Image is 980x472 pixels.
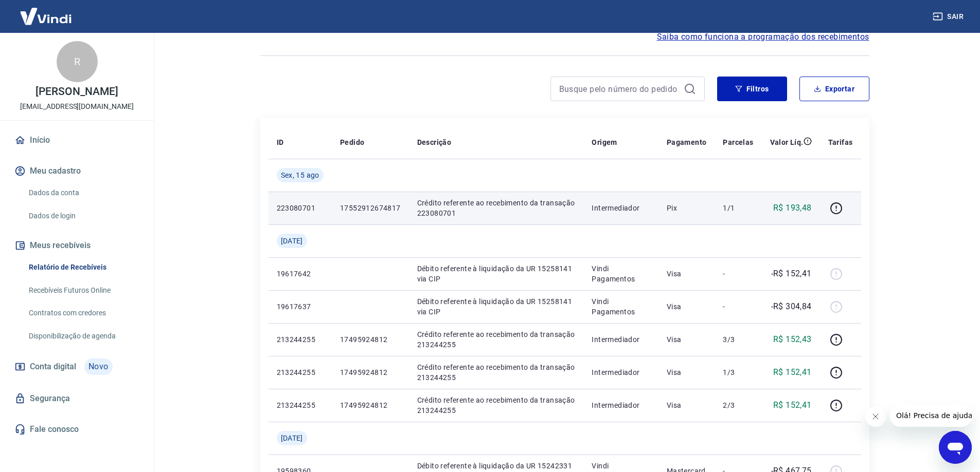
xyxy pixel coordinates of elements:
p: 17495924812 [340,367,401,377]
p: Tarifas [828,137,853,147]
p: Valor Líq. [770,137,804,147]
p: Visa [667,400,707,410]
p: R$ 152,41 [773,366,812,379]
button: Meus recebíveis [12,234,141,257]
span: [DATE] [281,236,303,246]
img: Vindi [12,1,79,32]
p: R$ 152,41 [773,399,812,411]
p: Visa [667,334,707,345]
p: - [723,269,753,279]
p: 19617642 [277,269,324,279]
p: 1/3 [723,367,753,377]
a: Fale conosco [12,418,141,441]
p: 17495924812 [340,400,401,410]
p: Crédito referente ao recebimento da transação 213244255 [417,329,576,350]
p: 19617637 [277,301,324,312]
p: Crédito referente ao recebimento da transação 213244255 [417,395,576,416]
span: [DATE] [281,433,303,443]
p: - [723,301,753,312]
p: 17495924812 [340,334,401,345]
p: Visa [667,301,707,312]
p: Débito referente à liquidação da UR 15258141 via CIP [417,263,576,284]
a: Saiba como funciona a programação dos recebimentos [657,31,869,43]
p: [EMAIL_ADDRESS][DOMAIN_NAME] [20,101,134,112]
p: Intermediador [592,203,650,213]
p: Intermediador [592,400,650,410]
a: Relatório de Recebíveis [25,257,141,278]
p: [PERSON_NAME] [35,86,118,97]
p: Débito referente à liquidação da UR 15258141 via CIP [417,296,576,317]
iframe: Fechar mensagem [865,406,886,427]
button: Exportar [799,77,869,101]
span: Olá! Precisa de ajuda? [6,7,86,15]
a: Segurança [12,387,141,410]
p: Visa [667,367,707,377]
span: Conta digital [30,360,76,374]
p: 223080701 [277,203,324,213]
p: Pedido [340,137,364,147]
p: 213244255 [277,334,324,345]
p: Origem [592,137,617,147]
a: Início [12,129,141,152]
p: Vindi Pagamentos [592,296,650,317]
p: 3/3 [723,334,753,345]
p: Intermediador [592,334,650,345]
button: Filtros [717,77,787,101]
a: Dados de login [25,205,141,226]
div: R [57,41,98,82]
a: Disponibilização de agenda [25,326,141,347]
p: Crédito referente ao recebimento da transação 223080701 [417,198,576,218]
p: Pix [667,203,707,213]
a: Conta digitalNovo [12,354,141,379]
a: Dados da conta [25,182,141,203]
p: 17552912674817 [340,203,401,213]
a: Contratos com credores [25,303,141,324]
input: Busque pelo número do pedido [559,81,680,97]
p: Pagamento [667,137,707,147]
p: 213244255 [277,400,324,410]
p: Crédito referente ao recebimento da transação 213244255 [417,362,576,383]
p: Intermediador [592,367,650,377]
p: Visa [667,269,707,279]
p: -R$ 304,84 [771,300,812,313]
iframe: Mensagem da empresa [890,404,972,427]
p: ID [277,137,284,147]
p: R$ 152,43 [773,333,812,346]
span: Novo [84,358,113,375]
p: Descrição [417,137,452,147]
p: 2/3 [723,400,753,410]
p: 1/1 [723,203,753,213]
p: 213244255 [277,367,324,377]
p: Parcelas [723,137,753,147]
a: Recebíveis Futuros Online [25,280,141,301]
p: R$ 193,48 [773,202,812,214]
iframe: Botão para abrir a janela de mensagens [939,431,972,464]
button: Sair [931,7,968,26]
span: Sex, 15 ago [281,170,319,180]
p: -R$ 152,41 [771,268,812,280]
button: Meu cadastro [12,160,141,182]
p: Vindi Pagamentos [592,263,650,284]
